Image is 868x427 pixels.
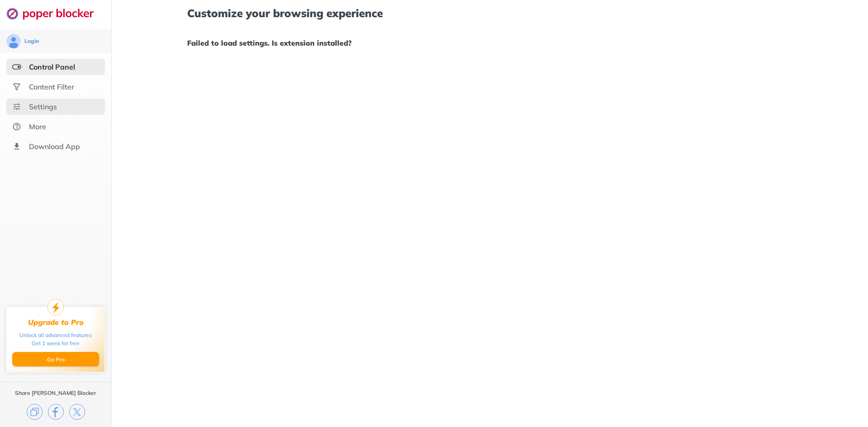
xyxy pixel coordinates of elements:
img: upgrade-to-pro.svg [47,299,64,315]
img: avatar.svg [6,34,21,48]
img: logo-webpage.svg [6,7,104,20]
div: Content Filter [29,82,74,91]
div: Unlock all advanced features [19,331,92,339]
img: x.svg [69,404,85,420]
img: social.svg [12,82,21,91]
div: Settings [29,102,57,111]
h1: Failed to load settings. Is extension installed? [187,37,792,49]
div: Upgrade to Pro [28,318,84,327]
img: copy.svg [27,404,42,420]
div: Download App [29,142,80,151]
div: Control Panel [29,62,75,71]
img: facebook.svg [48,404,64,420]
img: download-app.svg [12,142,21,151]
img: about.svg [12,122,21,131]
button: Go Pro [12,352,99,366]
div: Share [PERSON_NAME] Blocker [15,389,96,397]
div: More [29,122,46,131]
div: Login [24,38,39,45]
img: features-selected.svg [12,62,21,71]
h1: Customize your browsing experience [187,7,792,19]
img: settings.svg [12,102,21,111]
div: Get 1 week for free [32,339,80,347]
